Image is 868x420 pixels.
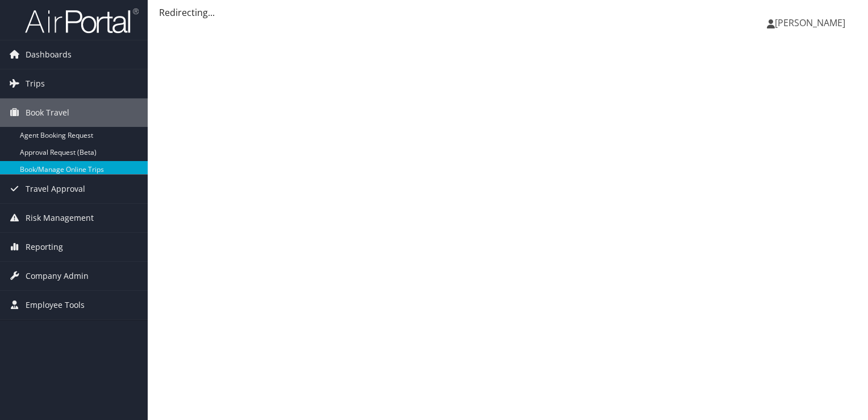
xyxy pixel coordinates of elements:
[26,204,94,232] span: Risk Management
[159,6,857,19] div: Redirecting...
[26,291,85,319] span: Employee Tools
[26,40,72,69] span: Dashboards
[26,98,69,127] span: Book Travel
[26,233,63,261] span: Reporting
[26,262,89,290] span: Company Admin
[26,175,85,203] span: Travel Approval
[775,17,845,29] span: [PERSON_NAME]
[26,69,45,98] span: Trips
[25,7,139,34] img: airportal-logo.png
[767,6,857,40] a: [PERSON_NAME]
